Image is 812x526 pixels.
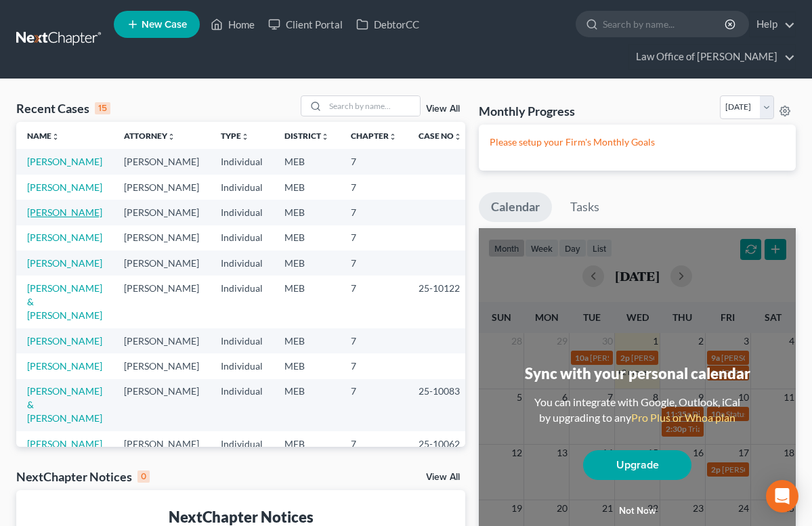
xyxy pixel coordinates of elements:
[340,225,408,250] td: 7
[426,104,460,114] a: View All
[142,20,187,30] span: New Case
[16,100,110,116] div: Recent Cases
[210,175,274,200] td: Individual
[137,470,150,483] div: 0
[454,133,462,141] i: unfold_more
[210,250,274,276] td: Individual
[113,200,210,225] td: [PERSON_NAME]
[27,232,102,243] a: [PERSON_NAME]
[766,480,798,512] div: Open Intercom Messenger
[274,149,340,174] td: MEB
[750,12,795,37] a: Help
[340,149,408,174] td: 7
[426,473,460,482] a: View All
[210,353,274,378] td: Individual
[210,200,274,225] td: Individual
[95,102,110,114] div: 15
[113,353,210,378] td: [PERSON_NAME]
[27,131,60,141] a: Nameunfold_more
[629,45,795,69] a: Law Office of [PERSON_NAME]
[284,131,329,141] a: Districtunfold_more
[27,360,102,372] a: [PERSON_NAME]
[210,328,274,353] td: Individual
[389,133,397,141] i: unfold_more
[525,363,750,384] div: Sync with your personal calendar
[631,411,735,424] a: Pro Plus or Whoa plan
[351,131,397,141] a: Chapterunfold_more
[27,385,102,424] a: [PERSON_NAME] & [PERSON_NAME]
[479,192,552,222] a: Calendar
[583,450,691,480] a: Upgrade
[274,353,340,378] td: MEB
[241,133,249,141] i: unfold_more
[27,156,102,167] a: [PERSON_NAME]
[274,431,340,456] td: MEB
[113,379,210,431] td: [PERSON_NAME]
[210,276,274,328] td: Individual
[124,131,175,141] a: Attorneyunfold_more
[340,379,408,431] td: 7
[27,282,102,321] a: [PERSON_NAME] & [PERSON_NAME]
[27,181,102,193] a: [PERSON_NAME]
[210,149,274,174] td: Individual
[113,149,210,174] td: [PERSON_NAME]
[408,379,473,431] td: 25-10083
[321,133,329,141] i: unfold_more
[340,250,408,276] td: 7
[274,250,340,276] td: MEB
[479,103,575,119] h3: Monthly Progress
[340,431,408,456] td: 7
[210,379,274,431] td: Individual
[274,328,340,353] td: MEB
[529,395,746,426] div: You can integrate with Google, Outlook, iCal by upgrading to any
[113,276,210,328] td: [PERSON_NAME]
[113,328,210,353] td: [PERSON_NAME]
[113,175,210,200] td: [PERSON_NAME]
[325,96,420,116] input: Search by name...
[113,431,210,456] td: [PERSON_NAME]
[558,192,612,222] a: Tasks
[349,12,426,37] a: DebtorCC
[204,12,261,37] a: Home
[51,133,60,141] i: unfold_more
[340,276,408,328] td: 7
[408,431,473,456] td: 25-10062
[27,206,102,218] a: [PERSON_NAME]
[113,250,210,276] td: [PERSON_NAME]
[27,438,102,450] a: [PERSON_NAME]
[274,175,340,200] td: MEB
[603,12,727,37] input: Search by name...
[274,379,340,431] td: MEB
[113,225,210,250] td: [PERSON_NAME]
[340,328,408,353] td: 7
[261,12,349,37] a: Client Portal
[274,276,340,328] td: MEB
[167,133,175,141] i: unfold_more
[274,225,340,250] td: MEB
[210,225,274,250] td: Individual
[16,468,150,485] div: NextChapter Notices
[340,175,408,200] td: 7
[27,335,102,347] a: [PERSON_NAME]
[274,200,340,225] td: MEB
[490,135,785,149] p: Please setup your Firm's Monthly Goals
[221,131,249,141] a: Typeunfold_more
[419,131,462,141] a: Case Nounfold_more
[210,431,274,456] td: Individual
[340,200,408,225] td: 7
[340,353,408,378] td: 7
[408,276,473,328] td: 25-10122
[583,498,691,525] button: Not now
[27,257,102,269] a: [PERSON_NAME]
